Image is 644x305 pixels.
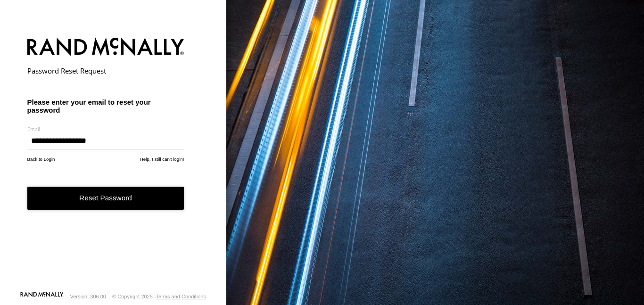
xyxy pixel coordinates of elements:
[156,294,206,299] a: Terms and Conditions
[27,66,184,75] h2: Password Reset Request
[112,294,206,299] div: © Copyright 2025 -
[27,98,184,114] h3: Please enter your email to reset your password
[140,157,184,162] a: Help, I still can't login!
[27,157,55,162] a: Back to Login
[27,125,184,132] label: Email
[27,36,184,60] img: Rand McNally
[27,187,184,210] button: Reset Password
[20,292,64,301] a: Visit our Website
[70,294,106,299] div: Version: 306.00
